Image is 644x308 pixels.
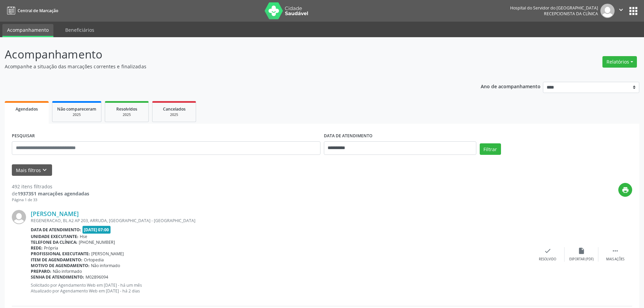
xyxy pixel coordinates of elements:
div: REGENERACAO, BL A2 AP 203, ARRUDA, [GEOGRAPHIC_DATA] - [GEOGRAPHIC_DATA] [31,218,531,223]
i: check [544,247,551,255]
button: Filtrar [480,143,501,155]
b: Rede: [31,245,43,251]
span: M02896094 [86,274,108,280]
span: Não compareceram [57,106,96,112]
strong: 1937351 marcações agendadas [18,190,89,197]
p: Solicitado por Agendamento Web em [DATE] - há um mês Atualizado por Agendamento Web em [DATE] - h... [31,282,531,294]
i: print [622,186,629,194]
button: apps [627,5,639,17]
a: Central de Marcação [5,5,58,16]
span: Central de Marcação [18,8,58,14]
button: Mais filtroskeyboard_arrow_down [12,164,52,176]
div: Mais ações [606,257,624,262]
label: PESQUISAR [12,131,35,141]
b: Preparo: [31,268,51,274]
span: Resolvidos [116,106,137,112]
b: Telefone da clínica: [31,239,77,245]
b: Data de atendimento: [31,227,81,233]
i:  [612,247,619,255]
div: 2025 [157,112,191,117]
div: Página 1 de 33 [12,197,89,203]
a: Beneficiários [61,24,99,36]
span: Própria [44,245,58,251]
button:  [615,4,627,18]
b: Senha de atendimento: [31,274,84,280]
span: [PHONE_NUMBER] [79,239,115,245]
b: Motivo de agendamento: [31,263,90,268]
button: print [618,183,632,197]
b: Profissional executante: [31,251,90,257]
label: DATA DE ATENDIMENTO [324,131,373,141]
a: [PERSON_NAME] [31,210,79,217]
i: insert_drive_file [578,247,585,255]
b: Unidade executante: [31,234,78,239]
span: Ortopedia [84,257,104,263]
img: img [12,210,26,224]
i:  [617,6,625,14]
img: img [600,4,615,18]
b: Item de agendamento: [31,257,82,263]
i: keyboard_arrow_down [41,166,48,174]
div: Hospital do Servidor do [GEOGRAPHIC_DATA] [510,5,598,11]
div: 2025 [57,112,96,117]
div: 2025 [110,112,144,117]
div: Exportar (PDF) [569,257,594,262]
span: Agendados [16,106,38,112]
div: 492 itens filtrados [12,183,89,190]
p: Acompanhe a situação das marcações correntes e finalizadas [5,63,449,70]
div: Resolvido [539,257,556,262]
span: Cancelados [163,106,186,112]
span: Recepcionista da clínica [544,11,598,17]
span: Hse [80,234,87,239]
span: [DATE] 07:00 [82,226,111,234]
button: Relatórios [602,56,637,68]
span: [PERSON_NAME] [91,251,124,257]
p: Ano de acompanhamento [481,82,541,90]
a: Acompanhamento [2,24,53,37]
p: Acompanhamento [5,46,449,63]
span: Não informado [53,268,82,274]
span: Não informado [91,263,120,268]
div: de [12,190,89,197]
